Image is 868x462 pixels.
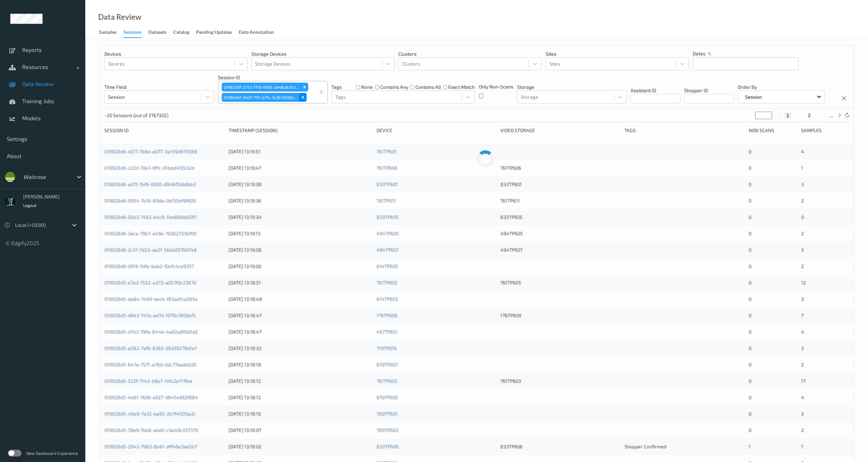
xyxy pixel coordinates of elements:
span: 3 [801,296,804,302]
label: exact match [448,84,475,90]
p: Session ID [218,74,328,81]
div: [DATE] 13:18:48 [229,296,372,303]
span: 0 [749,378,751,384]
div: Video Storage [500,127,620,134]
span: 0 [749,280,751,285]
a: Pending Updates [196,28,239,37]
a: 761TP601 [377,149,397,154]
p: Time Field [104,84,214,90]
div: Non Scans [749,127,796,134]
a: Data Annotation [239,28,281,37]
div: [DATE] 13:19:47 [229,165,372,171]
div: 494TP607 [500,247,620,253]
a: 019928d5-2942-7983-8e61-dff46e3ae5b7 [104,444,197,449]
span: 3 [801,247,804,253]
div: [DATE] 13:18:33 [229,345,372,352]
div: 761TP603 [500,378,620,384]
button: ... [827,112,836,118]
div: Samples [99,29,117,37]
span: 0 [749,230,751,236]
div: Device [377,127,496,134]
a: 833TP601 [377,181,398,187]
span: 0 [749,411,751,417]
a: 761TP606 [377,165,397,171]
span: 2 [801,427,804,433]
span: 12 [801,280,806,285]
div: Tags [624,127,744,134]
p: Order By [738,84,825,90]
label: contains all [415,84,441,90]
a: 019928d5-522f-7143-b9a7-1bfc2e117fea [104,378,192,384]
div: [DATE] 13:19:00 [229,263,372,270]
a: 614TP605 [377,263,398,269]
div: [DATE] 13:18:18 [229,361,372,368]
div: Timestamp (Session) [229,127,372,134]
a: 019928d6-92b3-7463-b4c6-1be690dd20f1 [104,214,197,220]
div: [DATE] 13:18:12 [229,378,372,384]
a: 019928d5-d943-741b-ad7d-7079c1800ef5 [104,312,196,318]
span: 0 [749,394,751,400]
div: Catalog [173,29,189,37]
a: 614TP603 [377,296,398,302]
a: 019928d5-da84-7499-becb-f83ad1ca565e [104,296,198,302]
a: 833TP605 [377,214,399,220]
div: [DATE] 13:19:13 [229,230,372,237]
a: 789TP601 [377,411,398,417]
div: 176TP609 [500,312,620,319]
a: 670TP607 [377,362,398,367]
div: [DATE] 13:19:36 [229,197,372,204]
label: contains any [380,84,408,90]
span: 0 [749,198,751,204]
div: 833TP601 [500,181,620,188]
a: 761TP611 [377,198,396,204]
a: 789TP603 [377,427,398,433]
span: 1 [801,444,803,449]
a: 019928d6-c22d-70e7-9ffc-91bdd4f2b32d [104,165,194,171]
a: Sessions [123,28,148,38]
span: 3 [801,181,804,187]
a: 494TP607 [377,247,399,253]
span: 0 [749,149,751,154]
span: 0 [749,165,751,171]
div: Remove 019842bf-042f-7111-b71c-5c567d396cb3 [299,93,307,102]
a: 019928d5-a282-7af6-8362-05d39276d1e1 [104,345,197,351]
div: 761TP605 [500,279,620,286]
span: 0 [749,214,751,220]
span: 0 [749,263,751,269]
p: Storage [517,84,627,90]
div: 019842bf-042f-7111-b71c-5c567d396cb3 [222,93,299,102]
div: Samples [801,127,849,134]
span: 7 [801,312,804,318]
span: 0 [749,296,751,302]
div: Session ID [104,127,224,134]
a: 833TP606 [377,444,399,449]
span: 2 [801,263,804,269]
p: Only Non-Scans [479,83,513,90]
div: [DATE] 13:18:51 [229,279,372,286]
span: 4 [801,394,804,400]
div: 833TP605 [500,214,620,221]
p: ~20 Sessions (out of 3767302) [104,112,168,119]
a: Catalog [173,28,196,37]
a: 176TP609 [377,312,397,318]
a: 719TP616 [377,345,397,351]
a: Samples [99,28,123,37]
span: Shopper Confirmed [624,444,666,449]
p: Tags [332,84,342,90]
div: [DATE] 13:19:51 [229,148,372,155]
div: Data Annotation [239,29,274,37]
a: 019928d5-d742-79fa-844b-4a92a8fd01d2 [104,329,198,335]
p: Sites [546,51,689,57]
a: 019928d6-9954-7b16-80da-0bf35df9f609 [104,198,196,204]
a: 019928d5-647a-7571-a760-d2c77aadd2d5 [104,362,196,367]
div: [DATE] 13:18:12 [229,394,372,401]
div: [DATE] 13:18:47 [229,312,372,319]
span: 0 [801,214,804,220]
div: Sessions [123,29,142,38]
div: 761TP606 [500,165,620,171]
a: 019928d6-a07f-7bf6-9560-d948f5bb9bb3 [104,181,196,187]
a: 457TP651 [377,329,398,335]
a: 761TP603 [377,378,397,384]
div: [DATE] 13:18:07 [229,427,372,434]
span: 1 [749,444,751,449]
